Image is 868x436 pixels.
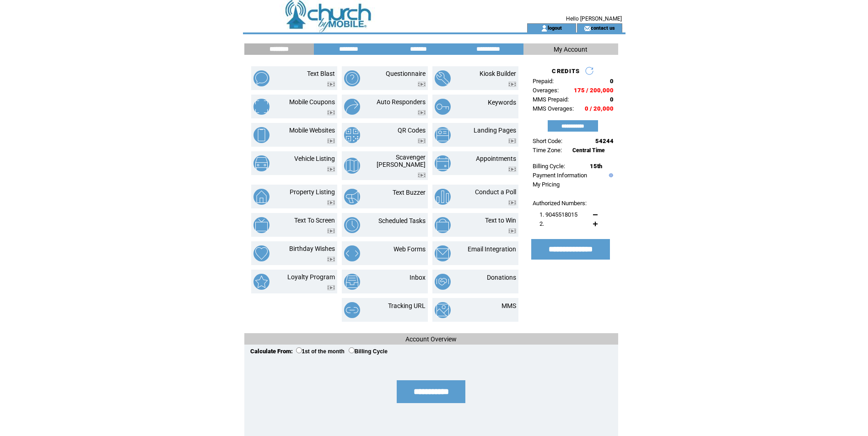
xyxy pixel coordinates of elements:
[344,127,360,143] img: qr-codes.png
[418,82,426,87] img: video.png
[327,82,335,87] img: video.png
[485,217,516,224] a: Text to Win
[541,25,548,32] img: account_icon.gif
[253,155,270,171] img: vehicle-listing.png
[327,138,335,144] img: video.png
[533,163,565,170] span: Billing Cycle:
[253,245,270,261] img: birthday-wishes.png
[327,200,335,205] img: video.png
[539,211,577,218] span: 1. 9045518015
[289,245,335,252] a: Birthday Wishes
[253,217,270,233] img: text-to-screen.png
[344,189,360,205] img: text-buzzer.png
[296,348,345,355] label: 1st of the month
[508,82,516,87] img: video.png
[349,348,388,355] label: Billing Cycle
[480,70,516,77] a: Kiosk Builder
[435,274,451,290] img: donations.png
[554,46,588,53] span: My Account
[533,105,574,112] span: MMS Overages:
[253,70,270,86] img: text-blast.png
[327,167,335,172] img: video.png
[487,274,516,281] a: Donations
[394,245,426,253] a: Web Forms
[377,98,426,106] a: Auto Responders
[508,229,516,234] img: video.png
[296,347,302,353] input: 1st of the month
[398,127,426,134] a: QR Codes
[435,70,451,86] img: kiosk-builder.png
[574,87,614,94] span: 175 / 200,000
[533,181,560,188] a: My Pricing
[435,127,451,143] img: landing-pages.png
[418,110,426,115] img: video.png
[533,200,587,207] span: Authorized Numbers:
[344,245,360,261] img: web-forms.png
[344,302,360,318] img: tracking-url.png
[386,70,426,77] a: Questionnaire
[533,147,562,154] span: Time Zone:
[533,78,554,85] span: Prepaid:
[566,16,622,22] span: Hello [PERSON_NAME]
[289,127,335,134] a: Mobile Websites
[418,173,426,178] img: video.png
[533,138,562,144] span: Short Code:
[591,25,615,31] a: contact us
[327,285,335,290] img: video.png
[307,70,335,77] a: Text Blast
[508,200,516,205] img: video.png
[474,127,516,134] a: Landing Pages
[294,155,335,162] a: Vehicle Listing
[435,217,451,233] img: text-to-win.png
[435,99,451,115] img: keywords.png
[607,173,613,177] img: help.gif
[294,217,335,224] a: Text To Screen
[378,217,426,224] a: Scheduled Tasks
[253,99,270,115] img: mobile-coupons.png
[287,273,335,281] a: Loyalty Program
[393,189,426,196] a: Text Buzzer
[253,127,270,143] img: mobile-websites.png
[327,110,335,115] img: video.png
[290,188,335,196] a: Property Listing
[344,158,360,174] img: scavenger-hunt.png
[289,98,335,106] a: Mobile Coupons
[585,105,614,112] span: 0 / 20,000
[533,172,587,179] a: Payment Information
[344,274,360,290] img: inbox.png
[418,138,426,144] img: video.png
[552,68,580,74] span: CREDITS
[595,138,614,144] span: 54244
[488,99,516,106] a: Keywords
[572,147,605,154] span: Central Time
[388,302,426,309] a: Tracking URL
[475,188,516,196] a: Conduct a Poll
[349,347,355,353] input: Billing Cycle
[405,335,457,343] span: Account Overview
[548,25,562,31] a: logout
[533,87,559,94] span: Overages:
[476,155,516,162] a: Appointments
[410,274,426,281] a: Inbox
[501,302,516,309] a: MMS
[590,163,602,170] span: 15th
[539,220,544,227] span: 2.
[435,189,451,205] img: conduct-a-poll.png
[344,99,360,115] img: auto-responders.png
[610,78,614,85] span: 0
[468,245,516,253] a: Email Integration
[344,70,360,86] img: questionnaire.png
[377,154,426,168] a: Scavenger [PERSON_NAME]
[508,138,516,144] img: video.png
[327,229,335,234] img: video.png
[435,155,451,171] img: appointments.png
[250,348,293,355] span: Calculate From:
[610,96,614,103] span: 0
[508,167,516,172] img: video.png
[327,257,335,262] img: video.png
[435,245,451,261] img: email-integration.png
[533,96,569,103] span: MMS Prepaid:
[344,217,360,233] img: scheduled-tasks.png
[253,189,270,205] img: property-listing.png
[435,302,451,318] img: mms.png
